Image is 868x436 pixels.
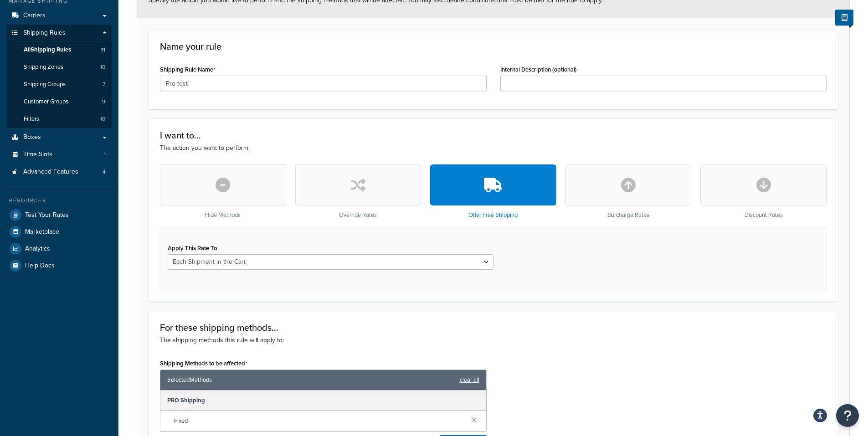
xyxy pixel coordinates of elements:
div: PRO Shipping [160,390,486,411]
span: Shipping Zones [24,63,63,71]
li: Time Slots [7,146,112,163]
a: Boxes [7,129,112,146]
div: Surcharge Rates [565,164,692,219]
span: All Shipping Rules [24,46,71,54]
span: Filters [24,115,39,123]
a: Test Your Rates [7,207,112,223]
h3: I want to... [160,130,827,140]
label: Shipping Methods to be affected [160,360,247,367]
span: 1 [104,151,106,159]
a: Carriers [7,7,112,24]
li: Shipping Rules [7,25,112,128]
a: AllShipping Rules11 [7,41,112,58]
div: Hide Methods [160,164,286,219]
button: Show Help Docs [835,10,853,26]
span: Selected Methods [167,374,455,386]
p: The action you want to perform. [160,143,827,153]
span: 4 [103,168,106,176]
span: 9 [102,98,105,106]
li: Shipping Groups [7,76,112,93]
a: Customer Groups9 [7,93,112,110]
h3: Name your rule [160,41,827,51]
span: 10 [100,115,105,123]
label: Shipping Rule Name [160,66,216,73]
span: Test Your Rates [25,211,69,219]
span: 7 [103,81,105,88]
span: Marketplace [25,228,59,236]
span: Shipping Rules [23,29,66,37]
span: Boxes [23,133,41,141]
span: Time Slots [23,151,52,159]
label: Apply This Rate To [168,245,217,251]
button: Open Resource Center [836,404,859,427]
a: Marketplace [7,224,112,240]
div: Discount Rates [700,164,827,219]
label: Internal Description (optional) [500,66,577,73]
a: Time Slots1 [7,146,112,163]
li: Customer Groups [7,93,112,110]
span: Customer Groups [24,98,68,106]
span: Analytics [25,245,50,253]
span: Fixed [174,415,465,427]
span: Carriers [23,12,46,20]
li: Shipping Zones [7,59,112,76]
a: Shipping Groups7 [7,76,112,93]
a: Analytics [7,241,112,257]
h3: For these shipping methods... [160,323,827,333]
a: Shipping Zones10 [7,59,112,76]
li: Filters [7,111,112,128]
div: Override Rates [295,164,421,219]
a: Help Docs [7,257,112,274]
a: Filters10 [7,111,112,128]
p: The shipping methods this rule will apply to. [160,335,827,345]
span: 10 [100,63,105,71]
a: Shipping Rules [7,25,112,41]
span: 11 [101,46,105,54]
span: Advanced Features [23,168,78,176]
a: Advanced Features4 [7,164,112,180]
span: Shipping Groups [24,81,66,88]
li: Advanced Features [7,164,112,180]
a: clear all [460,374,479,386]
span: Help Docs [25,262,55,270]
div: Resources [7,197,112,205]
div: Offer Free Shipping [430,164,556,219]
